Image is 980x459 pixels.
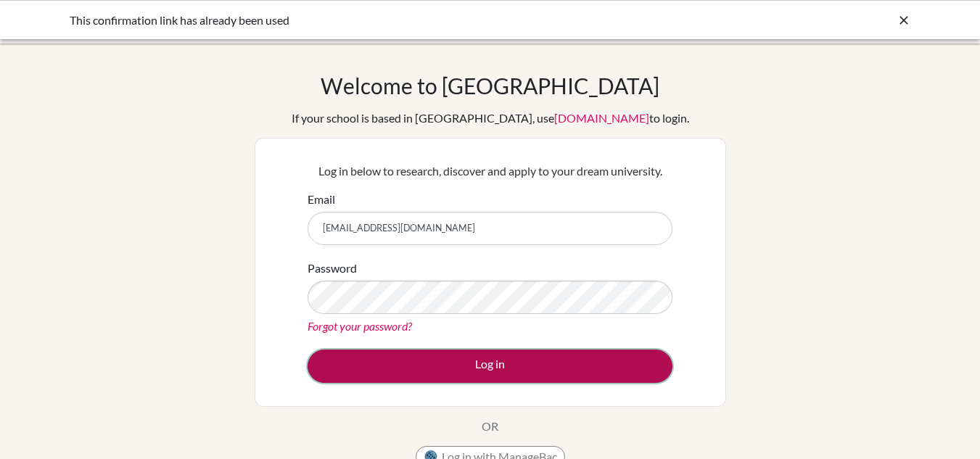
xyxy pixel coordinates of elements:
[308,350,672,383] button: Log in
[70,12,693,29] div: This confirmation link has already been used
[554,111,649,125] a: [DOMAIN_NAME]
[321,73,659,99] h1: Welcome to [GEOGRAPHIC_DATA]
[482,418,498,435] p: OR
[308,319,412,333] a: Forgot your password?
[308,162,672,180] p: Log in below to research, discover and apply to your dream university.
[308,191,335,208] label: Email
[292,109,689,127] div: If your school is based in [GEOGRAPHIC_DATA], use to login.
[308,260,357,277] label: Password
